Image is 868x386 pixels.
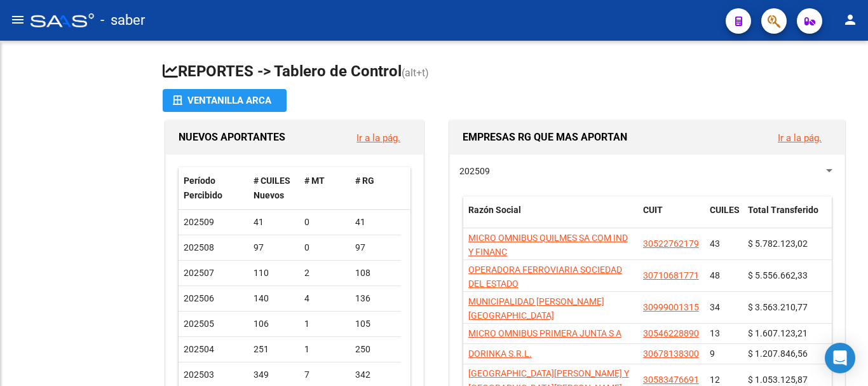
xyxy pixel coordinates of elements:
[643,205,663,215] span: CUIT
[179,167,248,209] datatable-header-cell: Período Percibido
[100,6,145,34] span: - saber
[304,317,345,331] div: 1
[355,317,396,331] div: 105
[710,205,740,215] span: CUILES
[163,89,287,112] button: Ventanilla ARCA
[710,375,720,385] span: 12
[643,302,699,312] span: 30999001315
[355,291,396,306] div: 136
[643,375,699,385] span: 30583476691
[748,205,818,215] span: Total Transferido
[743,196,832,238] datatable-header-cell: Total Transferido
[184,176,222,200] span: Período Percibido
[184,242,214,252] span: 202508
[843,12,858,27] mat-icon: person
[254,342,294,357] div: 251
[748,348,808,359] span: $ 1.207.846,56
[402,67,429,79] span: (alt+t)
[304,266,345,280] div: 2
[179,131,285,143] span: NUEVOS APORTANTES
[355,215,396,230] div: 41
[346,126,410,149] button: Ir a la pág.
[254,368,294,382] div: 349
[163,61,848,83] h1: REPORTES -> Tablero de Control
[254,317,294,331] div: 106
[638,196,705,238] datatable-header-cell: CUIT
[468,233,628,258] span: MICRO OMNIBUS QUILMES SA COM IND Y FINANC
[184,319,214,329] span: 202505
[184,268,214,278] span: 202507
[254,176,290,200] span: # CUILES Nuevos
[254,215,294,230] div: 41
[705,196,743,238] datatable-header-cell: CUILES
[710,238,720,249] span: 43
[459,166,490,176] span: 202509
[184,217,214,227] span: 202509
[710,302,720,312] span: 34
[468,328,621,338] span: MICRO OMNIBUS PRIMERA JUNTA S A
[304,215,345,230] div: 0
[643,348,699,359] span: 30678138300
[468,265,622,289] span: OPERADORA FERROVIARIA SOCIEDAD DEL ESTADO
[248,167,299,209] datatable-header-cell: # CUILES Nuevos
[355,342,396,357] div: 250
[184,293,214,303] span: 202506
[468,205,521,215] span: Razón Social
[463,131,627,143] span: EMPRESAS RG QUE MAS APORTAN
[643,328,699,338] span: 30546228890
[254,240,294,255] div: 97
[355,176,374,186] span: # RG
[299,167,350,209] datatable-header-cell: # MT
[748,302,808,312] span: $ 3.563.210,77
[643,238,699,249] span: 30522762179
[304,368,345,382] div: 7
[184,369,214,380] span: 202503
[710,270,720,280] span: 48
[304,342,345,357] div: 1
[748,270,808,280] span: $ 5.556.662,33
[355,368,396,382] div: 342
[355,266,396,280] div: 108
[254,291,294,306] div: 140
[768,126,832,149] button: Ir a la pág.
[355,240,396,255] div: 97
[710,348,715,359] span: 9
[825,343,855,373] div: Open Intercom Messenger
[304,176,325,186] span: # MT
[356,132,400,144] a: Ir a la pág.
[748,328,808,338] span: $ 1.607.123,21
[778,132,822,144] a: Ir a la pág.
[184,344,214,354] span: 202504
[254,266,294,280] div: 110
[350,167,401,209] datatable-header-cell: # RG
[304,291,345,306] div: 4
[710,328,720,338] span: 13
[173,89,276,112] div: Ventanilla ARCA
[643,270,699,280] span: 30710681771
[304,240,345,255] div: 0
[463,196,638,238] datatable-header-cell: Razón Social
[468,296,604,321] span: MUNICIPALIDAD [PERSON_NAME][GEOGRAPHIC_DATA]
[748,238,808,249] span: $ 5.782.123,02
[468,348,532,359] span: DORINKA S.R.L.
[748,375,808,385] span: $ 1.053.125,87
[10,12,25,27] mat-icon: menu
